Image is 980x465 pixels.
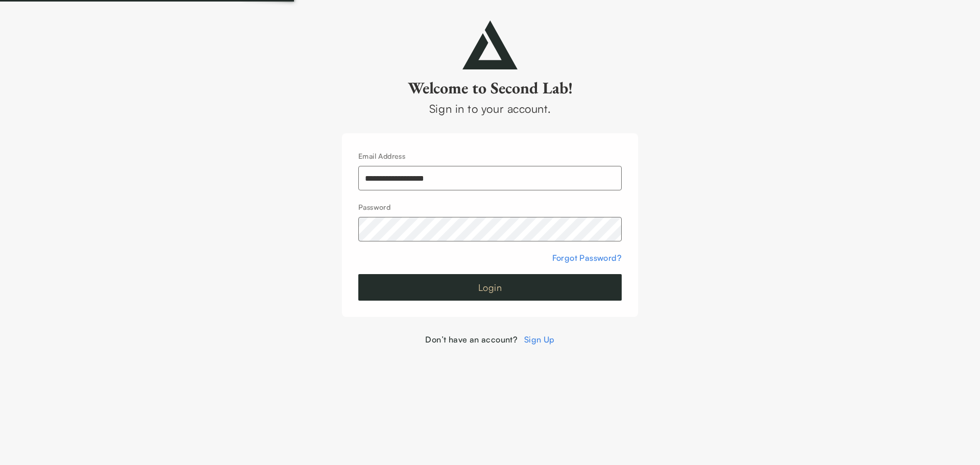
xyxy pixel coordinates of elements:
[358,152,405,160] label: Email Address
[552,253,622,263] a: Forgot Password?
[524,334,555,345] a: Sign Up
[342,78,638,98] h2: Welcome to Second Lab!
[462,20,518,69] img: secondlab-logo
[358,274,622,301] button: Login
[342,100,638,117] div: Sign in to your account.
[342,333,638,346] div: Don’t have an account?
[358,203,390,211] label: Password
